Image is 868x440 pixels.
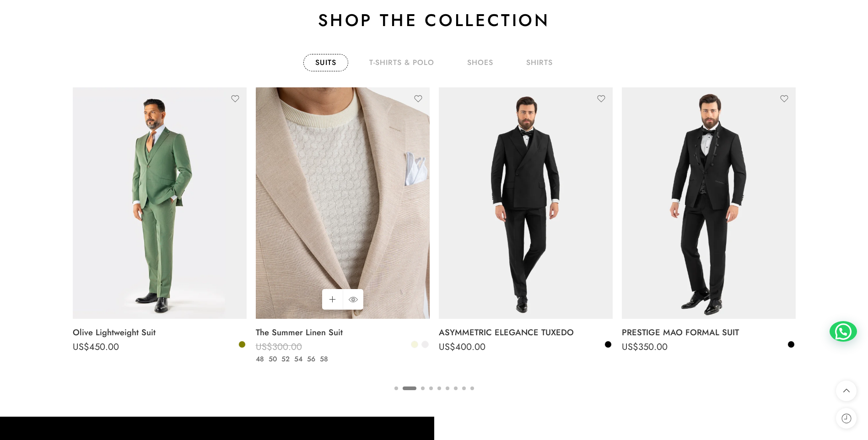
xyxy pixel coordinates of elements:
[256,351,272,365] span: US$
[73,9,796,31] h2: Shop the collection
[787,340,795,349] a: Black
[322,289,343,310] a: Select options for “The Summer Linen Suit”
[256,340,272,354] span: US$
[256,323,430,342] a: The Summer Linen Suit
[73,340,89,354] span: US$
[455,54,505,71] a: shoes
[279,354,292,365] a: 52
[622,323,796,342] a: PRESTIGE MAO FORMAL SUIT
[266,354,279,365] a: 50
[256,340,302,354] bdi: 300.00
[604,340,612,349] a: Black
[410,340,419,349] a: Beige
[622,340,668,354] bdi: 350.00
[357,54,446,71] a: T-Shirts & Polo
[318,354,330,365] a: 58
[256,351,301,365] bdi: 210.00
[73,340,119,354] bdi: 450.00
[303,54,348,71] a: Suits
[622,340,638,354] span: US$
[73,323,247,342] a: Olive Lightweight Suit
[305,354,318,365] a: 56
[343,289,363,310] a: QUICK SHOP
[292,354,305,365] a: 54
[421,340,429,349] a: Off-White
[253,354,266,365] a: 48
[439,323,613,342] a: ASYMMETRIC ELEGANCE TUXEDO
[514,54,565,71] a: shirts
[439,340,485,354] bdi: 400.00
[439,340,455,354] span: US$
